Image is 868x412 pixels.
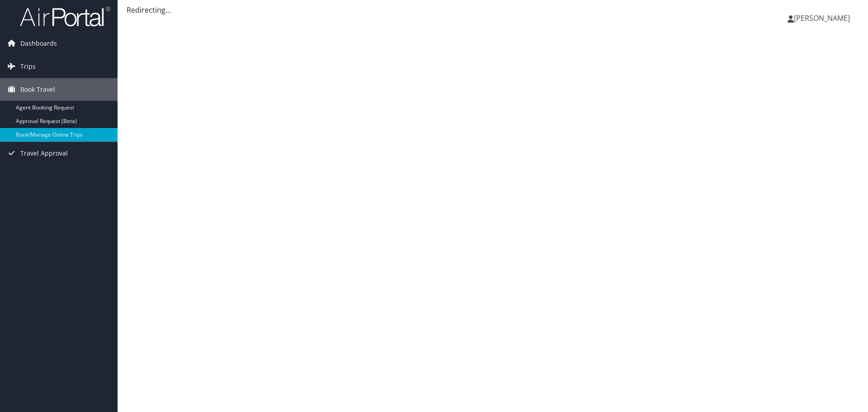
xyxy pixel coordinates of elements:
[788,5,859,32] a: [PERSON_NAME]
[20,32,57,55] span: Dashboards
[20,55,36,78] span: Trips
[794,13,850,23] span: [PERSON_NAME]
[20,6,110,27] img: airportal-logo.png
[127,5,859,15] div: Redirecting...
[20,142,68,165] span: Travel Approval
[20,78,55,101] span: Book Travel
